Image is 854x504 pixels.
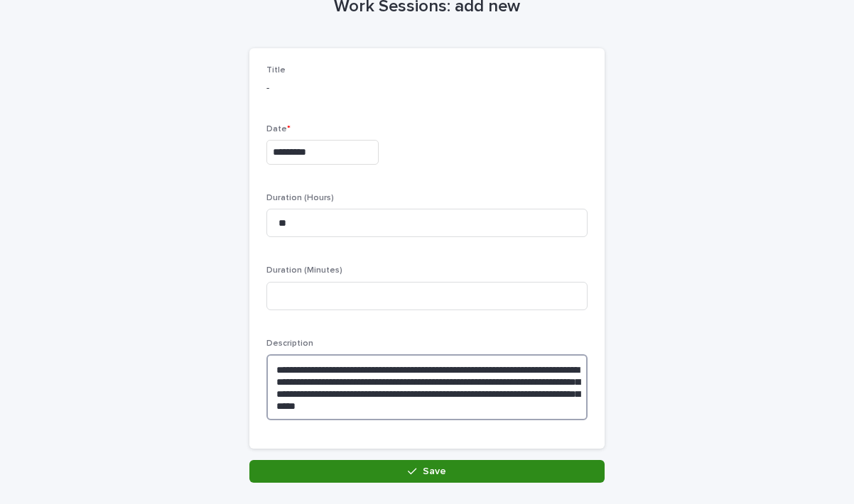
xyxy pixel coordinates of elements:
[266,266,342,275] span: Duration (Minutes)
[249,460,605,483] button: Save
[266,194,334,202] span: Duration (Hours)
[266,339,313,348] span: Description
[266,66,286,75] span: Title
[266,125,291,133] span: Date
[266,81,588,96] p: -
[423,466,446,476] span: Save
